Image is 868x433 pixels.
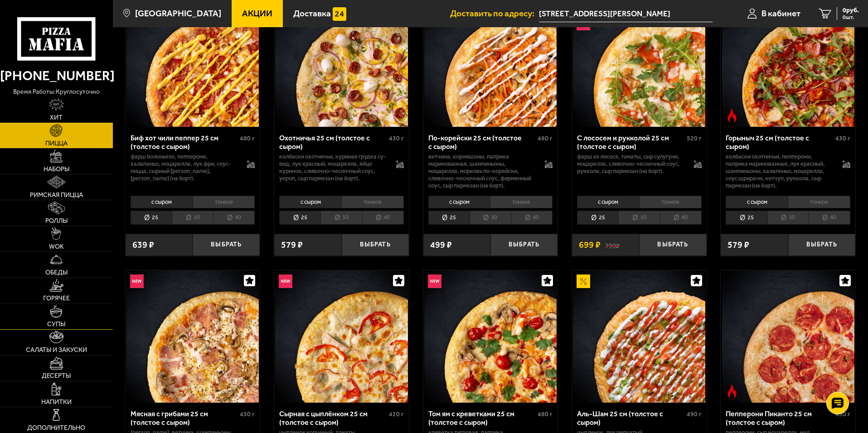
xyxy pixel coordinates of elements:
span: 0 руб. [843,7,859,14]
span: 579 ₽ [727,241,749,250]
span: Акции [242,9,272,18]
li: 30 [470,211,511,225]
span: 430 г [240,410,255,418]
p: ветчина, корнишоны, паприка маринованная, шампиньоны, моцарелла, морковь по-корейски, сливочно-че... [428,153,536,189]
span: 480 г [240,135,255,142]
span: Хит [50,115,63,121]
img: Новинка [130,274,144,288]
img: Мясная с грибами 25 см (толстое с сыром) [126,270,259,403]
li: 40 [362,211,404,225]
div: Горыныч 25 см (толстое с сыром) [726,134,833,151]
p: колбаски охотничьи, куриная грудка су-вид, лук красный, моцарелла, яйцо куриное, сливочно-чесночн... [279,153,387,182]
span: Напитки [41,399,72,405]
li: 25 [131,211,172,225]
img: Острое блюдо [725,385,739,398]
div: Аль-Шам 25 см (толстое с сыром) [577,409,684,427]
li: с сыром [279,196,341,208]
li: с сыром [577,196,639,208]
a: НовинкаМясная с грибами 25 см (толстое с сыром) [126,270,260,403]
span: 480 г [538,135,553,142]
span: 579 ₽ [281,241,303,250]
img: Аль-Шам 25 см (толстое с сыром) [573,270,705,403]
span: 430 г [835,135,850,142]
button: Выбрать [193,234,260,256]
span: 480 г [538,410,553,418]
span: Пицца [45,140,68,147]
button: Выбрать [490,234,558,256]
span: Роллы [45,218,68,224]
li: 40 [511,211,553,225]
div: Мясная с грибами 25 см (толстое с сыром) [131,409,238,427]
p: колбаски Охотничьи, пепперони, паприка маринованная, лук красный, шампиньоны, халапеньо, моцарелл... [726,153,833,189]
li: тонкое [788,196,850,208]
div: Пепперони Пиканто 25 см (толстое с сыром) [726,409,833,427]
span: WOK [49,244,64,250]
div: Биф хот чили пеппер 25 см (толстое с сыром) [131,134,238,151]
span: Десерты [42,373,71,379]
li: 40 [809,211,850,225]
span: Обеды [45,269,68,276]
div: Охотничья 25 см (толстое с сыром) [279,134,387,151]
li: тонкое [490,196,553,208]
span: 0 шт. [843,14,859,20]
img: Острое блюдо [725,109,739,122]
span: Римская пицца [30,192,83,198]
s: 799 ₽ [605,241,620,250]
img: Том ям с креветками 25 см (толстое с сыром) [424,270,557,403]
div: С лососем и рукколой 25 см (толстое с сыром) [577,134,684,151]
p: фарш болоньезе, пепперони, халапеньо, моцарелла, лук фри, соус-пицца, сырный [PERSON_NAME], [PERS... [131,153,238,182]
li: с сыром [131,196,193,208]
li: 30 [767,211,809,225]
img: Сырная с цыплёнком 25 см (толстое с сыром) [275,270,407,403]
div: По-корейски 25 см (толстое с сыром) [428,134,536,151]
button: Выбрать [342,234,409,256]
li: 25 [726,211,767,225]
img: Новинка [279,274,292,288]
li: 30 [172,211,213,225]
li: 30 [618,211,659,225]
span: Супы [47,321,65,327]
span: 699 ₽ [579,241,601,250]
img: Акционный [577,274,590,288]
span: Доставить по адресу: [450,9,539,18]
button: Выбрать [788,234,855,256]
input: Ваш адрес доставки [539,5,713,22]
span: В кабинет [761,9,800,18]
span: 490 г [687,410,702,418]
span: 430 г [389,135,404,142]
a: АкционныйАль-Шам 25 см (толстое с сыром) [572,270,707,403]
a: НовинкаТом ям с креветками 25 см (толстое с сыром) [423,270,558,403]
button: Выбрать [639,234,706,256]
a: НовинкаСырная с цыплёнком 25 см (толстое с сыром) [274,270,409,403]
li: тонкое [193,196,255,208]
span: 420 г [389,410,404,418]
span: 639 ₽ [132,241,154,250]
li: 30 [320,211,362,225]
span: Горячее [43,295,70,302]
span: Салаты и закуски [26,347,87,353]
li: 25 [577,211,618,225]
img: Новинка [428,274,441,288]
li: 40 [659,211,701,225]
li: 25 [428,211,470,225]
img: Пепперони Пиканто 25 см (толстое с сыром) [722,270,854,403]
span: 520 г [687,135,702,142]
li: с сыром [428,196,490,208]
div: Сырная с цыплёнком 25 см (толстое с сыром) [279,409,387,427]
span: 499 ₽ [430,241,452,250]
span: Наборы [44,166,69,173]
li: с сыром [726,196,788,208]
li: тонкое [639,196,702,208]
div: Том ям с креветками 25 см (толстое с сыром) [428,409,536,427]
span: [GEOGRAPHIC_DATA] [135,9,221,18]
li: тонкое [341,196,404,208]
span: Доставка [293,9,331,18]
span: Дополнительно [27,425,85,431]
li: 40 [213,211,255,225]
a: Острое блюдоПепперони Пиканто 25 см (толстое с сыром) [721,270,855,403]
li: 25 [279,211,320,225]
p: фарш из лосося, томаты, сыр сулугуни, моцарелла, сливочно-чесночный соус, руккола, сыр пармезан (... [577,153,684,175]
img: 15daf4d41897b9f0e9f617042186c801.svg [333,7,346,21]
